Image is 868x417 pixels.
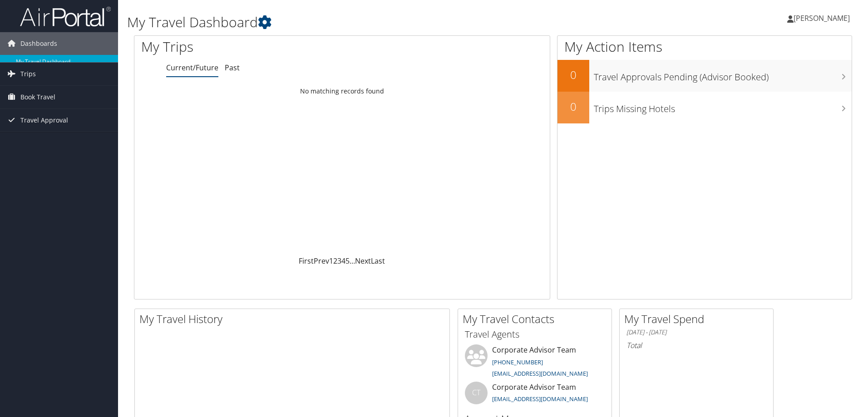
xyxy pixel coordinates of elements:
h2: My Travel History [139,311,449,327]
h3: Travel Approvals Pending (Advisor Booked) [594,66,852,83]
span: Book Travel [20,86,55,108]
a: Past [225,63,240,73]
a: [EMAIL_ADDRESS][DOMAIN_NAME] [492,395,588,403]
li: Corporate Advisor Team [460,344,609,382]
h2: My Travel Contacts [463,311,612,327]
span: … [350,256,355,266]
a: Next [355,256,371,266]
a: 2 [333,256,337,266]
a: 0Trips Missing Hotels [557,92,852,123]
li: Corporate Advisor Team [460,382,609,411]
a: [EMAIL_ADDRESS][DOMAIN_NAME] [492,369,588,378]
span: Travel Approval [20,109,68,132]
a: 4 [341,256,345,266]
span: [PERSON_NAME] [794,13,850,23]
a: Last [371,256,385,266]
span: Dashboards [20,32,57,55]
h1: My Travel Dashboard [127,13,615,32]
img: airportal-logo.png [20,6,111,27]
a: Prev [314,256,329,266]
h6: [DATE] - [DATE] [626,328,766,337]
h3: Travel Agents [465,328,605,341]
a: [PERSON_NAME] [787,5,859,32]
span: Trips [20,63,36,85]
h6: Total [626,340,766,350]
div: CT [465,382,488,404]
a: Current/Future [166,63,218,73]
h2: 0 [557,67,589,83]
h1: My Action Items [557,37,852,56]
a: First [299,256,314,266]
h2: 0 [557,99,589,114]
a: 5 [345,256,350,266]
a: 0Travel Approvals Pending (Advisor Booked) [557,60,852,92]
a: [PHONE_NUMBER] [492,358,543,366]
td: No matching records found [134,83,550,99]
a: 1 [329,256,333,266]
h1: My Trips [141,37,370,56]
a: 3 [337,256,341,266]
h3: Trips Missing Hotels [594,98,852,115]
h2: My Travel Spend [624,311,773,327]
